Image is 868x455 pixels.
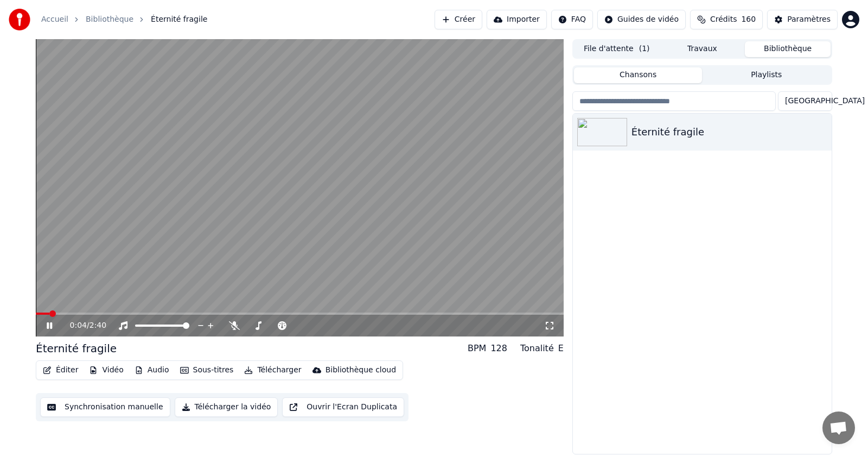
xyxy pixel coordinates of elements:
span: Crédits [710,14,737,25]
div: Paramètres [787,14,831,25]
button: Paramètres [767,10,838,29]
span: Éternité fragile [151,14,207,25]
a: Accueil [41,14,68,25]
button: Audio [130,363,174,378]
img: youka [9,9,30,30]
button: Guides de vidéo [597,10,686,29]
button: Télécharger la vidéo [175,397,278,417]
button: Télécharger [240,363,305,378]
div: Bibliothèque cloud [325,365,396,376]
button: Sous-titres [176,363,238,378]
div: 128 [490,342,507,355]
button: Créer [435,10,482,29]
button: FAQ [551,10,593,29]
div: Éternité fragile [631,124,827,140]
button: Synchronisation manuelle [40,397,170,417]
div: BPM [468,342,486,355]
button: Vidéo [85,363,127,378]
div: E [558,342,564,355]
button: Importer [487,10,547,29]
button: Playlists [702,67,831,83]
button: Travaux [660,41,745,57]
span: 160 [741,14,756,25]
div: / [70,320,96,331]
button: File d'attente [574,41,660,57]
span: 0:04 [70,320,87,331]
a: Bibliothèque [86,14,133,25]
div: Tonalité [520,342,554,355]
div: Éternité fragile [36,341,117,356]
nav: breadcrumb [41,14,207,25]
span: ( 1 ) [639,43,650,54]
button: Éditer [39,363,82,378]
span: 2:40 [90,320,106,331]
button: Ouvrir l'Ecran Duplicata [282,397,404,417]
button: Crédits160 [690,10,763,29]
button: Chansons [574,67,703,83]
span: [GEOGRAPHIC_DATA] [785,96,865,107]
a: Ouvrir le chat [822,412,855,444]
button: Bibliothèque [745,41,831,57]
